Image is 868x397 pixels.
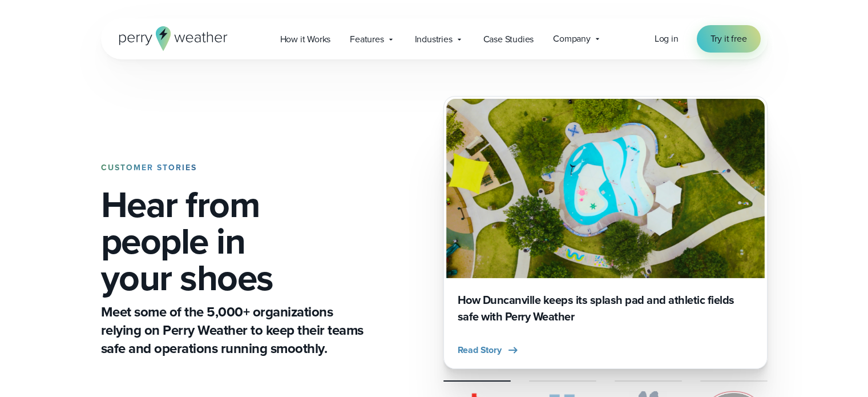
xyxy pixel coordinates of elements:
[443,96,768,369] div: slideshow
[553,32,591,46] span: Company
[655,32,679,45] span: Log in
[101,186,368,296] h1: Hear from people in your shoes
[483,33,534,46] span: Case Studies
[443,96,768,369] div: 1 of 4
[458,292,753,325] h3: How Duncanville keeps its splash pad and athletic fields safe with Perry Weather
[415,33,453,46] span: Industries
[458,343,502,357] span: Read Story
[710,32,747,46] span: Try it free
[271,27,341,51] a: How it Works
[458,343,520,357] button: Read Story
[280,33,331,46] span: How it Works
[101,303,368,358] p: Meet some of the 5,000+ organizations relying on Perry Weather to keep their teams safe and opera...
[474,27,544,51] a: Case Studies
[350,33,383,46] span: Features
[443,96,768,369] a: Duncanville Splash Pad How Duncanville keeps its splash pad and athletic fields safe with Perry W...
[697,25,761,53] a: Try it free
[655,32,679,46] a: Log in
[446,99,765,278] img: Duncanville Splash Pad
[101,162,197,174] strong: CUSTOMER STORIES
